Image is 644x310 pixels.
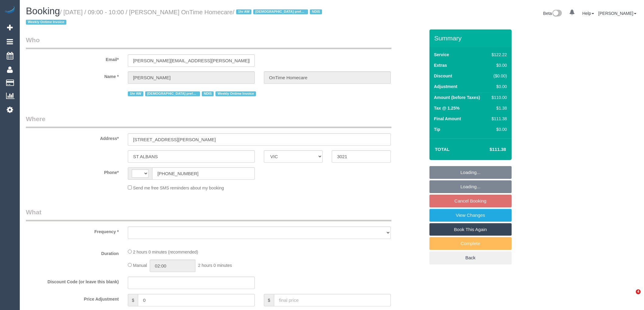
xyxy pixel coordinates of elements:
div: $0.00 [489,126,507,132]
label: Discount Code (or leave this blank) [21,277,123,285]
label: Discount [434,73,452,79]
a: Back [429,251,512,264]
a: [PERSON_NAME] [598,11,636,16]
a: Book This Again [429,223,512,236]
div: $122.22 [489,52,507,58]
span: Manual [133,263,147,268]
div: $110.00 [489,94,507,100]
span: Send me free SMS reminders about my booking [133,186,224,190]
div: $111.38 [489,116,507,122]
small: / [DATE] / 09:00 - 10:00 / [PERSON_NAME] OnTime Homecare [26,9,324,26]
span: 4 [636,289,641,294]
span: 1hr AW [236,9,252,14]
label: Tip [434,126,440,132]
label: Duration [21,248,123,257]
input: Email* [128,54,255,67]
h4: $111.38 [471,147,506,152]
label: Price Adjustment [21,294,123,302]
label: Extras [434,62,447,68]
img: New interface [552,10,562,18]
label: Adjustment [434,83,457,90]
label: Address* [21,133,123,141]
div: $0.00 [489,62,507,68]
label: Frequency * [21,227,123,235]
span: NDIS [310,9,322,14]
label: Email* [21,54,123,63]
label: Service [434,52,449,58]
span: $ [264,294,274,306]
span: 2 hours 0 minutes (recommended) [133,250,198,254]
label: Final Amount [434,116,461,122]
a: Help [582,11,594,16]
span: Booking [26,6,60,16]
span: [DEMOGRAPHIC_DATA] preferred [253,9,308,14]
span: [DEMOGRAPHIC_DATA] preferred [145,91,200,96]
label: Name * [21,71,123,80]
div: $1.38 [489,105,507,111]
span: 1hr AW [128,91,143,96]
label: Amount (before Taxes) [434,94,480,100]
legend: Who [26,36,391,49]
strong: Total [435,147,450,152]
a: View Changes [429,209,512,222]
img: Automaid Logo [4,6,16,15]
label: Tax @ 1.25% [434,105,460,111]
span: 2 hours 0 minutes [198,263,232,268]
input: Last Name* [264,71,391,84]
input: First Name* [128,71,255,84]
legend: What [26,208,391,221]
input: final price [274,294,391,306]
span: $ [128,294,138,306]
legend: Where [26,114,391,128]
iframe: Intercom live chat [623,289,638,304]
div: $0.00 [489,83,507,90]
label: Phone* [21,167,123,175]
input: Suburb* [128,150,255,163]
input: Post Code* [332,150,390,163]
div: ($0.00) [489,73,507,79]
span: NDIS [202,91,214,96]
span: Weekly Ontime Invoice [215,91,256,96]
span: Weekly Ontime Invoice [26,20,66,25]
input: Phone* [152,167,255,180]
h3: Summary [434,35,509,42]
a: Beta [543,11,562,16]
